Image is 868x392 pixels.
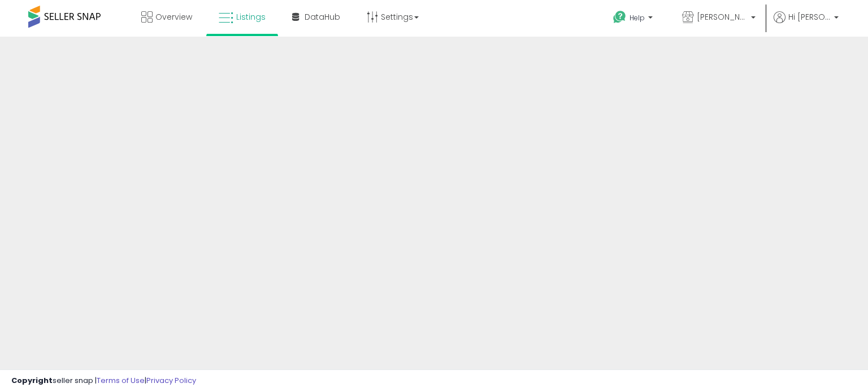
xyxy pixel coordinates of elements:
span: Overview [155,11,192,23]
a: Terms of Use [97,375,145,386]
a: Help [604,2,664,37]
span: Listings [236,11,266,23]
span: Help [630,13,645,23]
strong: Copyright [11,375,53,386]
a: Hi [PERSON_NAME] [774,11,839,37]
div: seller snap | | [11,376,196,386]
i: Get Help [613,10,627,24]
span: Hi [PERSON_NAME] [788,11,831,23]
a: Privacy Policy [146,375,196,386]
span: DataHub [305,11,340,23]
span: [PERSON_NAME] [697,11,748,23]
